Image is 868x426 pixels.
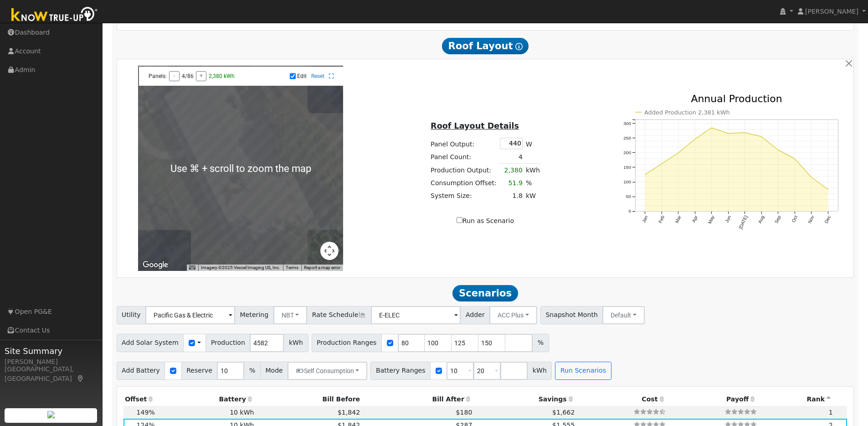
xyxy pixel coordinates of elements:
span: Cost [642,395,657,403]
circle: onclick="" [793,157,796,161]
u: Roof Layout Details [431,121,519,130]
span: % [532,334,549,352]
td: 1.8 [498,190,524,203]
a: Reset [311,73,324,79]
span: Savings [539,395,567,403]
text: Mar [674,214,682,224]
button: Self Consumption [288,362,367,380]
span: Site Summary [5,345,98,357]
th: Bill After [362,393,474,406]
td: Panel Output: [429,136,498,151]
circle: onclick="" [826,187,830,191]
a: Open this area in Google Maps (opens a new window) [140,259,170,271]
span: Add Battery [117,362,165,380]
td: Production Output: [429,164,498,177]
input: Select a Rate Schedule [371,306,461,324]
span: kWh [283,334,308,352]
button: NBT [273,306,308,324]
img: Know True-Up [7,5,103,26]
text: Aug [757,215,765,224]
span: Mode [260,362,288,380]
th: Offset [123,393,157,406]
td: Consumption Offset: [429,177,498,190]
span: Payoff [726,395,749,403]
span: $180 [456,409,473,416]
a: Full Screen [329,73,334,79]
td: % [524,177,541,190]
text: [DATE] [738,215,749,230]
circle: onclick="" [693,137,697,141]
text: Jun [724,215,732,223]
button: ACC Plus [489,306,537,324]
div: [GEOGRAPHIC_DATA], [GEOGRAPHIC_DATA] [5,364,98,384]
th: Battery [156,393,256,406]
circle: onclick="" [810,176,813,179]
text: 100 [623,180,631,185]
circle: onclick="" [643,173,647,177]
td: kWh [524,164,541,177]
text: Dec [824,215,832,224]
span: Imagery ©2025 Vexcel Imaging US, Inc. [201,265,280,270]
text: Sep [774,215,782,224]
text: Added Production 2,381 kWh [644,109,730,116]
td: W [524,136,541,151]
span: Production [205,334,250,352]
i: Show Help [515,43,523,50]
text: 300 [623,121,631,126]
span: Utility [117,306,146,324]
span: 149% [137,409,155,416]
span: Panels: [149,73,167,79]
img: retrieve [47,411,55,418]
img: Google [140,259,170,271]
circle: onclick="" [677,151,680,155]
button: - [169,71,180,81]
button: Map camera controls [320,242,339,260]
text: 0 [628,209,631,214]
span: Battery Ranges [370,362,431,380]
span: [PERSON_NAME] [805,8,858,15]
label: Run as Scenario [457,216,514,226]
span: Roof Layout [442,38,529,54]
circle: onclick="" [726,132,730,135]
span: Rate Schedule [307,306,371,324]
input: Run as Scenario [457,217,462,223]
span: Scenarios [452,285,518,301]
text: 200 [623,150,631,155]
span: kWh [527,362,552,380]
text: 150 [623,165,631,170]
td: 2,380 [498,164,524,177]
span: 1 [829,409,833,416]
text: Oct [791,215,799,223]
span: % [244,362,260,380]
td: 51.9 [498,177,524,190]
span: Add Solar System [117,334,184,352]
text: Jan [641,215,649,223]
div: [PERSON_NAME] [5,357,98,367]
td: 10 kWh [156,406,256,419]
span: Production Ranges [312,334,382,352]
text: Nov [807,215,815,224]
span: Rank [806,395,825,403]
text: 50 [626,194,632,199]
text: 250 [623,135,631,140]
circle: onclick="" [760,135,763,139]
th: Bill Before [256,393,362,406]
a: Map [77,375,85,382]
span: 4/86 [182,73,194,79]
span: Snapshot Month [540,306,603,324]
td: Panel Count: [429,151,498,164]
a: Report a map error [304,265,340,270]
td: 4 [498,151,524,164]
circle: onclick="" [776,148,780,152]
text: Apr [691,214,699,223]
text: Feb [657,215,665,224]
circle: onclick="" [660,162,663,166]
span: Adder [460,306,490,324]
button: Keyboard shortcuts [189,265,195,271]
button: Default [602,306,645,324]
button: + [196,71,206,81]
span: $1,842 [338,409,360,416]
button: Run Scenarios [555,362,611,380]
span: $1,662 [552,409,575,416]
circle: onclick="" [710,126,714,130]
